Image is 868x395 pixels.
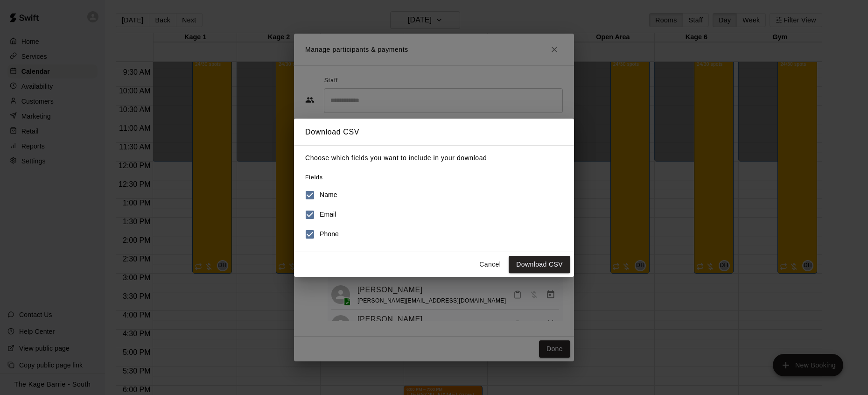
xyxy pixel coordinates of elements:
[509,256,570,273] button: Download CSV
[475,256,505,273] button: Cancel
[320,229,339,240] h6: Phone
[294,119,574,146] h2: Download CSV
[305,174,323,181] span: Fields
[320,190,337,200] h6: Name
[320,210,336,220] h6: Email
[305,153,563,163] p: Choose which fields you want to include in your download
